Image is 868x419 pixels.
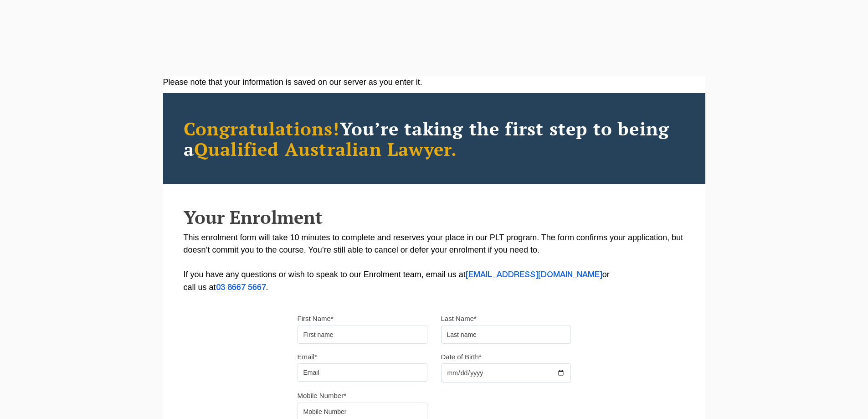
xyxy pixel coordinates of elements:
input: Email [298,363,427,382]
h2: You’re taking the first step to being a [184,118,685,159]
label: Last Name* [441,314,477,323]
label: First Name* [298,314,334,323]
h2: Your Enrolment [184,207,685,227]
div: Please note that your information is saved on our server as you enter it. [163,76,705,88]
input: First name [298,326,427,344]
span: Qualified Australian Lawyer. [194,137,457,161]
input: Last name [441,326,571,344]
a: [EMAIL_ADDRESS][DOMAIN_NAME] [466,271,602,279]
label: Mobile Number* [298,391,347,400]
label: Date of Birth* [441,352,482,362]
p: This enrolment form will take 10 minutes to complete and reserves your place in our PLT program. ... [184,232,685,294]
label: Email* [298,352,317,362]
a: 03 8667 5667 [216,284,266,291]
span: Congratulations! [184,116,340,140]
